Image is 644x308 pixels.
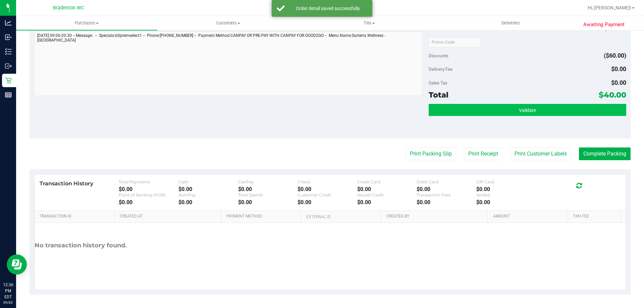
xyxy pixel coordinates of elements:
[417,179,476,184] div: Debit Card
[16,16,157,30] a: Purchases
[357,179,417,184] div: Credit Card
[178,199,238,205] div: $0.00
[429,26,445,31] span: Subtotal
[429,80,447,85] span: Sales Tax
[119,186,178,192] div: $0.00
[5,48,12,55] inline-svg: Inventory
[226,214,299,219] a: Payment Method
[119,199,178,205] div: $0.00
[492,20,529,26] span: Deliveries
[119,192,178,197] div: Point of Banking (POB)
[299,20,439,26] span: Tills
[429,50,448,62] span: Discounts
[429,66,452,72] span: Delivery Fee
[599,90,626,100] span: $40.00
[178,192,238,197] div: AeroPay
[476,179,536,184] div: Gift Card
[16,20,157,26] span: Purchases
[357,199,417,205] div: $0.00
[288,5,367,12] div: Order detail saved successfully
[298,192,357,197] div: Customer Credit
[5,19,12,26] inline-svg: Analytics
[5,34,12,41] inline-svg: Inbound
[178,179,238,184] div: Cash
[53,5,84,11] span: Bradenton WC
[357,192,417,197] div: Issued Credit
[157,16,299,30] a: Customers
[417,186,476,192] div: $0.00
[476,199,536,205] div: $0.00
[429,90,448,100] span: Total
[299,16,440,30] a: Tills
[417,192,476,197] div: Transaction Fees
[178,186,238,192] div: $0.00
[417,199,476,205] div: $0.00
[611,79,626,86] span: $0.00
[238,199,298,205] div: $0.00
[3,282,13,300] p: 12:36 PM EDT
[35,223,127,268] div: No transaction history found.
[7,254,27,274] iframe: Resource center
[119,179,178,184] div: Total Payments
[298,186,357,192] div: $0.00
[238,192,298,197] div: Total Spendr
[579,147,631,160] button: Complete Packing
[583,21,625,28] span: Awaiting Payment
[3,300,13,305] p: 09/20
[238,186,298,192] div: $0.00
[429,104,626,116] button: Validate
[476,186,536,192] div: $0.00
[464,147,502,160] button: Print Receipt
[120,214,218,219] a: Created At
[301,211,381,223] th: External ID
[298,179,357,184] div: Check
[386,214,485,219] a: Created By
[493,214,565,219] a: Amount
[588,5,631,10] span: Hi, [PERSON_NAME]!
[40,214,112,219] a: Transaction ID
[5,91,12,98] inline-svg: Reports
[357,186,417,192] div: $0.00
[604,52,626,59] span: ($60.00)
[5,77,12,84] inline-svg: Retail
[298,199,357,205] div: $0.00
[238,179,298,184] div: CanPay
[611,65,626,72] span: $0.00
[406,147,456,160] button: Print Packing Slip
[440,16,581,30] a: Deliveries
[158,20,298,26] span: Customers
[476,192,536,197] div: Voided
[429,37,481,47] input: Promo Code
[5,63,12,69] inline-svg: Outbound
[604,25,626,32] span: $100.00
[519,108,536,113] span: Validate
[510,147,571,160] button: Print Customer Labels
[573,214,618,219] a: Txn Fee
